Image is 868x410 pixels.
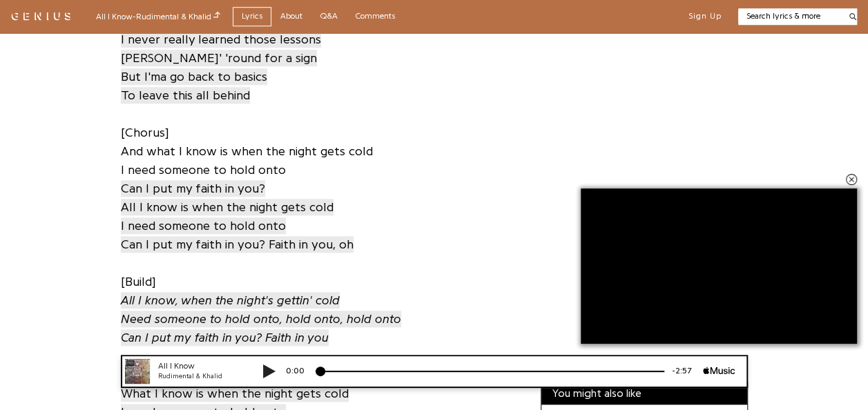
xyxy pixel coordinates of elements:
[121,294,401,344] i: All I know, when the night's gettin' cold Need someone to hold onto, hold onto, hold onto Can I p...
[121,199,354,253] span: All I know is when the night gets cold I need someone to hold onto Can I put my faith in you? Fai...
[121,179,265,198] a: Can I put my faith in you?
[121,68,267,104] span: But I'ma go back to basics To leave this all behind
[121,198,354,254] a: All I know is when the night gets coldI need someone to hold ontoCan I put my faith in you? Faith...
[688,11,722,22] button: Sign Up
[121,49,317,68] a: [PERSON_NAME]' 'round for a sign
[121,31,321,48] span: I never really learned those lessons
[121,50,317,66] span: [PERSON_NAME]' 'round for a sign
[271,7,311,26] a: About
[121,180,265,197] span: Can I put my faith in you?
[233,7,271,26] a: Lyrics
[96,10,220,23] div: All I Know - Rudimental & Khalid
[581,188,857,344] iframe: Advertisement
[554,10,593,22] div: -2:57
[121,68,267,105] a: But I'ma go back to basicsTo leave this all behind
[347,7,404,26] a: Comments
[121,291,401,347] a: All I know, when the night's gettin' coldNeed someone to hold onto, hold onto, hold ontoCan I put...
[738,10,841,22] input: Search lyrics & more
[311,7,347,26] a: Q&A
[121,30,321,49] a: I never really learned those lessons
